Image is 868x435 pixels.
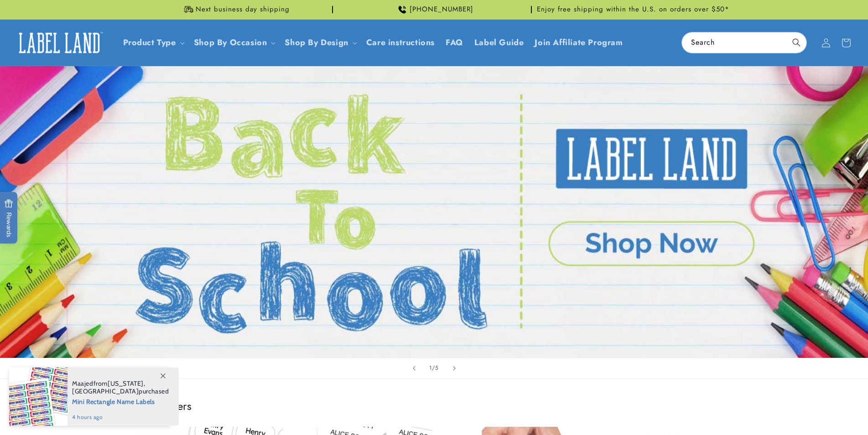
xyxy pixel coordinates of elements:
a: Label Guide [469,32,530,53]
a: Care instructions [361,32,440,53]
span: [GEOGRAPHIC_DATA] [72,387,139,395]
span: Care instructions [366,37,435,48]
span: Label Guide [474,37,524,48]
span: / [432,363,435,372]
img: Label Land [14,29,105,57]
button: Previous slide [404,358,424,378]
span: Join Affiliate Program [535,37,623,48]
a: Shop By Design [285,37,348,48]
a: FAQ [440,32,469,53]
span: 5 [435,363,439,372]
summary: Shop By Occasion [188,32,280,53]
span: Next business day shipping [196,5,290,14]
span: 4 hours ago [72,413,169,421]
span: Shop By Occasion [194,37,267,48]
span: Maajed [72,379,94,388]
h2: Best sellers [138,399,731,413]
a: Join Affiliate Program [529,32,628,53]
summary: Shop By Design [279,32,360,53]
span: FAQ [446,37,463,48]
iframe: Gorgias live chat messenger [777,396,859,426]
a: Product Type [123,37,176,48]
summary: Product Type [118,32,188,53]
button: Search [786,32,806,52]
button: Next slide [444,358,464,378]
span: Rewards [5,199,13,237]
span: [US_STATE] [108,379,144,388]
span: Mini Rectangle Name Labels [72,395,169,407]
span: from , purchased [72,380,169,395]
a: Label Land [10,25,109,60]
span: 1 [429,363,432,372]
span: [PHONE_NUMBER] [410,5,473,14]
span: Enjoy free shipping within the U.S. on orders over $50* [537,5,729,14]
